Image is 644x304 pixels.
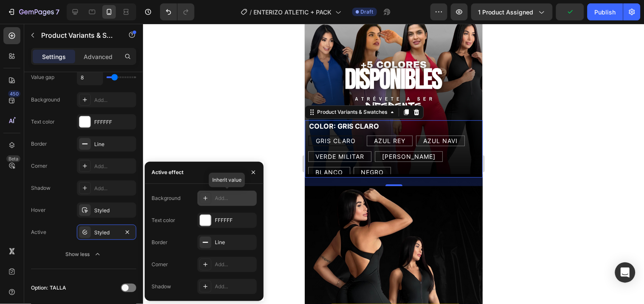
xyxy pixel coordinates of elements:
[31,184,51,192] div: Shadow
[471,3,553,20] button: 1 product assigned
[41,30,113,40] p: Product Variants & Swatches
[152,283,171,290] div: Shadow
[31,96,60,104] div: Background
[31,162,47,170] div: Corner
[478,8,534,17] span: 1 product assigned
[152,169,183,176] div: Active effect
[31,247,136,262] button: Show less
[94,207,134,214] div: Styled
[77,70,103,85] input: Auto
[588,3,623,20] button: Publish
[215,261,255,268] div: Add...
[42,52,66,61] p: Settings
[215,239,255,246] div: Line
[31,73,54,81] div: Value gap
[152,261,168,268] div: Corner
[31,206,45,214] div: Hover
[94,229,119,236] div: Styled
[6,155,20,162] div: Beta
[56,7,59,17] p: 7
[94,185,134,192] div: Add...
[8,90,20,97] div: 450
[160,3,194,20] div: Undo/Redo
[361,8,374,16] span: Draft
[615,262,636,283] div: Open Intercom Messenger
[31,118,54,126] div: Text color
[31,140,47,148] div: Border
[250,8,252,17] span: /
[152,194,180,202] div: Background
[94,163,134,170] div: Add...
[152,239,167,246] div: Border
[595,8,616,17] div: Publish
[84,52,112,61] p: Advanced
[152,217,175,224] div: Text color
[31,284,66,292] div: Option: TALLA
[94,141,134,148] div: Line
[215,217,255,224] div: FFFFFF
[31,228,46,236] div: Active
[94,118,134,126] div: FFFFFF
[215,283,255,290] div: Add...
[94,96,134,104] div: Add...
[215,194,255,202] div: Add...
[254,8,332,17] span: ENTERIZO ATLETIC + PACK
[305,24,483,304] iframe: Design area
[66,250,102,259] div: Show less
[3,3,63,20] button: 7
